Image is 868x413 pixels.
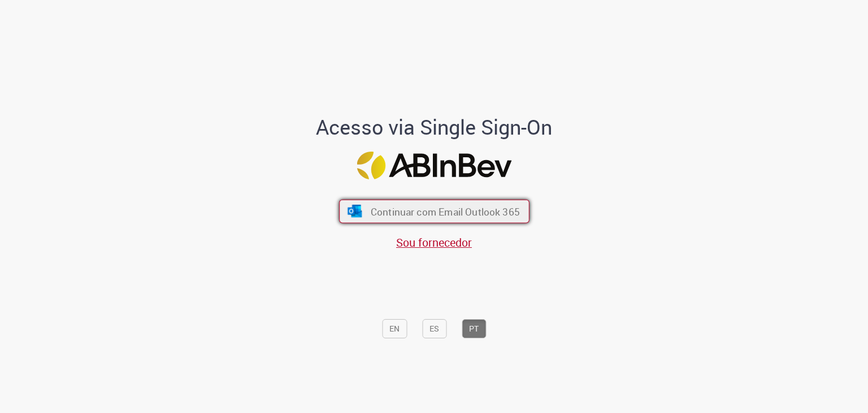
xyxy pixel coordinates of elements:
[357,152,511,179] img: Logo ABInBev
[396,235,472,250] a: Sou fornecedor
[370,205,519,218] span: Continuar com Email Outlook 365
[422,319,446,338] button: ES
[277,116,591,139] h1: Acesso via Single Sign-On
[346,205,363,217] img: ícone Azure/Microsoft 360
[339,200,530,223] button: ícone Azure/Microsoft 360 Continuar com Email Outlook 365
[462,319,486,338] button: PT
[382,319,407,338] button: EN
